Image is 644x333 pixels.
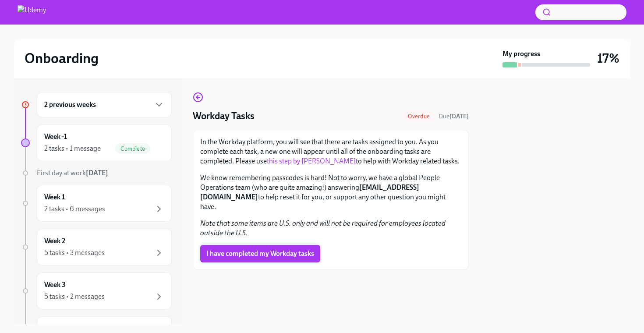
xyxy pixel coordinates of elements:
strong: My progress [502,49,540,59]
h6: 2 previous weeks [44,100,96,110]
h6: Week 1 [44,192,65,202]
h6: Week 3 [44,280,66,290]
strong: [DATE] [449,113,469,120]
h6: Week -1 [44,132,67,142]
img: Udemy [18,5,46,19]
a: Week 12 tasks • 6 messages [21,185,172,222]
a: Week -12 tasks • 1 messageComplete [21,124,172,161]
h3: 17% [597,50,619,66]
div: 2 tasks • 6 messages [44,204,105,214]
div: 2 previous weeks [37,92,172,117]
span: First day at work [37,169,108,177]
strong: [DATE] [86,169,108,177]
div: 5 tasks • 3 messages [44,248,105,258]
p: We know remembering passcodes is hard! Not to worry, we have a global People Operations team (who... [200,173,461,212]
a: First day at work[DATE] [21,168,172,178]
p: In the Workday platform, you will see that there are tasks assigned to you. As you complete each ... [200,137,461,166]
span: September 2nd, 2025 06:30 [439,112,469,120]
a: Week 25 tasks • 3 messages [21,229,172,266]
em: Note that some items are U.S. only and will not be required for employees located outside the U.S. [200,219,446,237]
div: 5 tasks • 2 messages [44,292,105,301]
span: I have completed my Workday tasks [206,249,314,258]
h2: Onboarding [25,50,99,67]
span: Due [439,113,469,120]
button: I have completed my Workday tasks [200,245,320,262]
h6: Week 2 [44,236,65,246]
h4: Workday Tasks [193,110,255,123]
div: 2 tasks • 1 message [44,144,101,153]
a: this step by [PERSON_NAME] [267,157,356,165]
span: Complete [115,145,150,152]
span: Overdue [403,113,435,120]
a: Week 35 tasks • 2 messages [21,273,172,309]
